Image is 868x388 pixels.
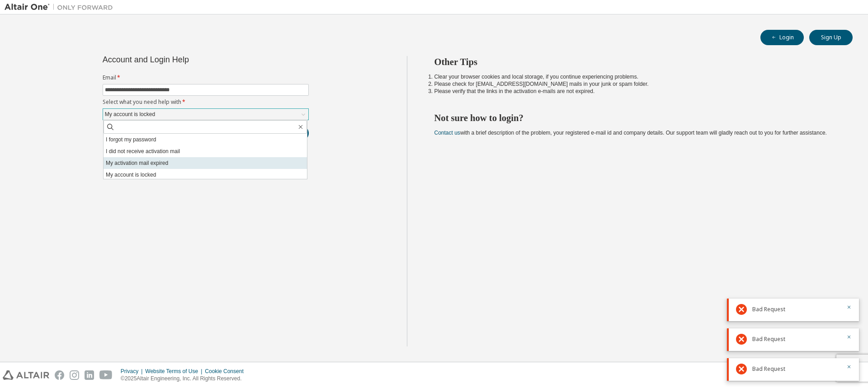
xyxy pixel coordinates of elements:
span: Bad Request [752,365,785,373]
div: Cookie Consent [205,368,249,375]
div: My account is locked [103,109,308,120]
label: Select what you need help with [103,98,309,106]
div: Website Terms of Use [145,368,205,375]
button: Login [760,30,804,45]
label: Email [103,74,309,81]
a: Contact us [434,130,460,136]
li: Please check for [EMAIL_ADDRESS][DOMAIN_NAME] mails in your junk or spam folder. [434,80,837,88]
div: Privacy [121,368,145,375]
img: instagram.svg [70,370,79,380]
div: Account and Login Help [103,56,268,63]
div: My account is locked [104,109,156,119]
span: Bad Request [752,306,785,313]
button: Sign Up [809,30,853,45]
h2: Other Tips [434,56,837,68]
li: I forgot my password [104,134,307,145]
img: altair_logo.svg [3,370,49,380]
img: facebook.svg [55,370,64,380]
li: Please verify that the links in the activation e-mails are not expired. [434,88,837,95]
span: Bad Request [752,336,785,343]
h2: Not sure how to login? [434,112,837,124]
li: Clear your browser cookies and local storage, if you continue experiencing problems. [434,73,837,80]
img: Altair One [5,3,118,12]
img: youtube.svg [99,370,113,380]
img: linkedin.svg [85,370,94,380]
p: © 2025 Altair Engineering, Inc. All Rights Reserved. [121,375,249,383]
span: with a brief description of the problem, your registered e-mail id and company details. Our suppo... [434,130,827,136]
